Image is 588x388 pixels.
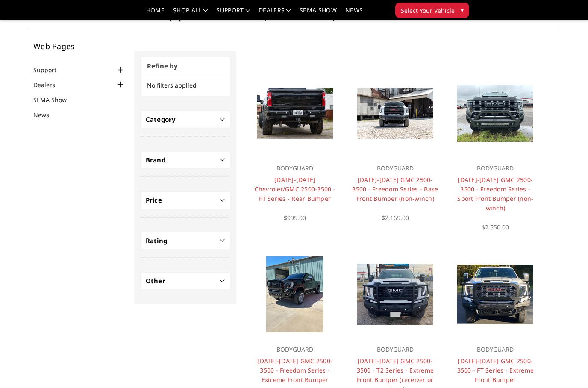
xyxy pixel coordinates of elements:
[33,95,77,104] a: SEMA Show
[255,176,335,203] a: [DATE]-[DATE] Chevrolet/GMC 2500-3500 - FT Series - Rear Bumper
[482,223,509,231] span: $2,550.00
[173,7,208,20] a: shop all
[259,7,291,20] a: Dealers
[216,7,250,20] a: Support
[146,7,165,20] a: Home
[147,81,197,89] span: No filters applied
[352,176,438,203] a: [DATE]-[DATE] GMC 2500-3500 - Freedom Series - Base Front Bumper (non-winch)
[220,117,225,121] button: +
[220,279,225,283] button: +
[545,347,588,388] iframe: Chat Widget
[220,158,225,162] button: +
[251,163,338,173] p: BODYGUARD
[141,57,230,75] h3: Refine by
[457,176,533,212] a: [DATE]-[DATE] GMC 2500-3500 - Freedom Series - Sport Front Bumper (non-winch)
[352,163,439,173] p: BODYGUARD
[300,7,337,20] a: SEMA Show
[452,163,539,173] p: BODYGUARD
[146,155,225,165] h4: Brand
[457,357,534,384] a: [DATE]-[DATE] GMC 2500-3500 - FT Series - Extreme Front Bumper
[146,195,225,205] h4: Price
[251,344,338,355] p: BODYGUARD
[401,6,455,15] span: Select Your Vehicle
[382,214,409,222] span: $2,165.00
[257,357,332,384] a: [DATE]-[DATE] GMC 2500-3500 - Freedom Series - Extreme Front Bumper
[33,80,66,89] a: Dealers
[395,3,469,18] button: Select Your Vehicle
[220,238,225,243] button: +
[220,198,225,202] button: +
[146,236,225,246] h4: Rating
[352,344,439,355] p: BODYGUARD
[345,7,363,20] a: News
[146,276,225,286] h4: Other
[33,110,60,119] a: News
[452,344,539,355] p: BODYGUARD
[33,65,67,74] a: Support
[146,115,225,124] h4: Category
[33,42,126,50] h5: Web Pages
[461,6,464,15] span: ▾
[284,214,306,222] span: $995.00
